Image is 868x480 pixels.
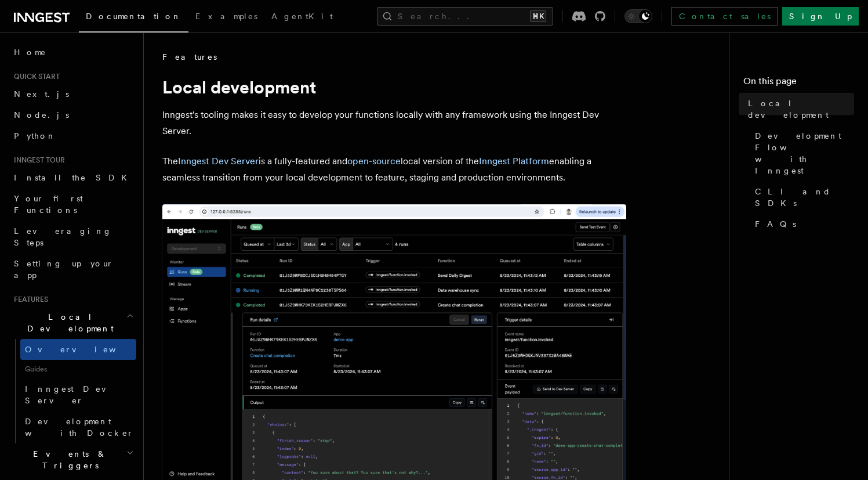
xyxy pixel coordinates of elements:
[162,107,626,139] p: Inngest's tooling makes it easy to develop your functions locally with any framework using the In...
[9,72,60,81] span: Quick start
[9,104,136,125] a: Node.js
[195,12,257,21] span: Examples
[750,181,854,214] a: CLI and SDKs
[377,7,553,26] button: Search...⌘K
[178,156,259,167] a: Inngest Dev Server
[14,89,69,99] span: Next.js
[79,3,188,33] a: Documentation
[14,131,56,140] span: Python
[9,156,65,165] span: Inngest tour
[755,218,796,230] span: FAQs
[188,3,264,31] a: Examples
[9,188,136,221] a: Your first Functions
[9,311,126,334] span: Local Development
[347,156,401,167] a: open-source
[162,153,626,186] p: The is a fully-featured and local version of the enabling a seamless transition from your local d...
[14,173,134,182] span: Install the SDK
[9,221,136,253] a: Leveraging Steps
[755,130,854,176] span: Development Flow with Inngest
[162,51,217,63] span: Features
[20,411,136,443] a: Development with Docker
[479,156,549,167] a: Inngest Platform
[9,167,136,188] a: Install the SDK
[9,443,136,476] button: Events & Triggers
[9,253,136,286] a: Setting up your app
[755,186,854,209] span: CLI and SDKs
[743,74,854,93] h4: On this page
[20,339,136,360] a: Overview
[9,84,136,104] a: Next.js
[9,306,136,339] button: Local Development
[671,7,778,26] a: Contact sales
[20,378,136,411] a: Inngest Dev Server
[25,417,134,438] span: Development with Docker
[9,295,48,304] span: Features
[14,110,69,120] span: Node.js
[9,339,136,443] div: Local Development
[20,360,136,378] span: Guides
[530,10,546,22] kbd: ⌘K
[86,12,181,21] span: Documentation
[9,448,126,471] span: Events & Triggers
[14,194,83,215] span: Your first Functions
[271,12,333,21] span: AgentKit
[9,42,136,63] a: Home
[14,259,114,280] span: Setting up your app
[9,125,136,146] a: Python
[743,93,854,125] a: Local development
[14,226,112,247] span: Leveraging Steps
[748,98,854,121] span: Local development
[750,214,854,234] a: FAQs
[264,3,340,31] a: AgentKit
[14,46,46,58] span: Home
[624,9,652,23] button: Toggle dark mode
[750,125,854,181] a: Development Flow with Inngest
[782,7,859,26] a: Sign Up
[162,77,626,98] h1: Local development
[25,384,124,405] span: Inngest Dev Server
[25,345,144,354] span: Overview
